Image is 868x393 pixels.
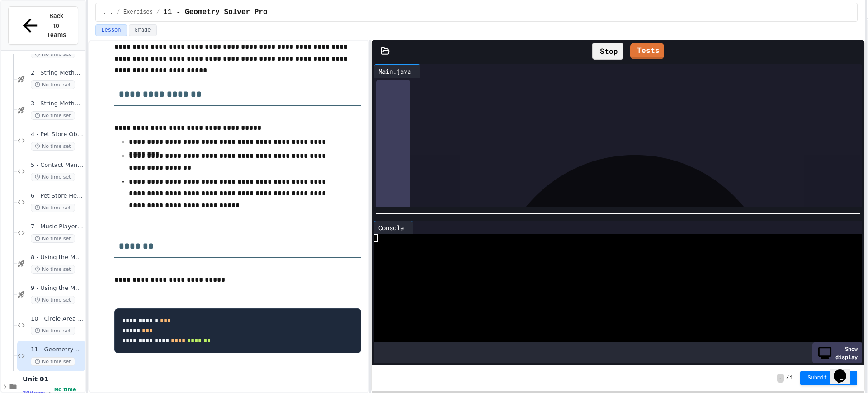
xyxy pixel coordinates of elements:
span: 10 - Circle Area Debugger [31,315,84,323]
span: ... [103,9,113,16]
span: No time set [31,234,75,243]
span: No time set [31,357,75,366]
span: No time set [31,80,75,89]
button: Grade [129,24,157,36]
span: / [156,9,160,16]
iframe: chat widget [830,357,859,384]
div: Stop [592,43,623,60]
span: No time set [31,327,75,335]
span: 9 - Using the Math Class II [31,284,84,292]
span: 1 [790,374,793,382]
span: 7 - Music Player Debugger [31,223,84,231]
span: 4 - Pet Store Object Creator [31,131,84,138]
span: Exercises [123,9,153,16]
span: 11 - Geometry Solver Pro [163,7,267,18]
div: Console [374,223,408,232]
div: Show display [812,342,862,363]
span: 3 - String Methods Practice II [31,100,84,108]
span: 8 - Using the Math Class I [31,254,84,261]
span: / [117,9,120,16]
button: Back to Teams [8,6,78,45]
span: No time set [31,296,75,304]
div: Console [374,221,413,234]
div: Main.java [374,66,415,76]
a: Tests [630,43,664,59]
span: 11 - Geometry Solver Pro [31,346,84,354]
span: No time set [31,204,75,212]
span: 6 - Pet Store Helper [31,192,84,200]
button: Lesson [95,24,127,36]
span: Back to Teams [46,11,67,40]
span: 5 - Contact Manager Debug [31,161,84,169]
span: No time set [31,142,75,151]
span: No time set [31,173,75,181]
span: No time set [31,265,75,274]
span: / [786,374,789,382]
span: Submit Answer [807,374,850,382]
button: Submit Answer [800,371,857,385]
span: - [777,374,784,383]
span: No time set [31,50,75,58]
span: Unit 01 [23,375,84,383]
div: Main.java [374,64,420,78]
span: No time set [31,111,75,120]
span: 2 - String Methods Practice I [31,69,84,77]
